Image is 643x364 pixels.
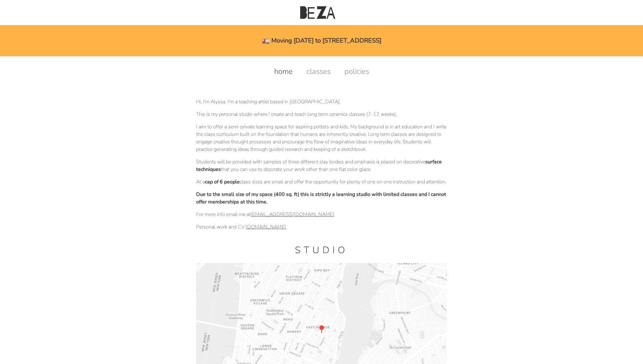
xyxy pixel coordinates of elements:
[196,123,447,153] p: I aim to offer a semi-private learning space for aspiring potters and kids. My background is in a...
[196,191,446,205] strong: Due to the small size of my space (400 sq. ft) this is strictly a learning studio with limited cl...
[205,178,240,185] strong: cap of 6 people
[246,223,286,230] a: [DOMAIN_NAME]
[300,66,337,76] a: classes
[338,66,375,76] a: policies
[196,223,447,231] p: Personal work and CV:
[196,158,447,173] p: Students will be provided with samples of three different clay bodies and emphasis is placed on d...
[251,211,334,218] a: [EMAIL_ADDRESS][DOMAIN_NAME]
[196,244,447,257] h1: Studio
[196,98,447,105] p: Hi, I'm Alyssa. I'm a teaching artist based in [GEOGRAPHIC_DATA].
[268,66,299,76] a: home
[300,6,335,19] img: Beza Studio Logo
[196,178,447,186] p: At a class sizes are small and offer the opportunity for plenty of one on one instruction and att...
[196,211,447,218] p: For more info email me at
[196,158,442,173] strong: surface techniques
[196,110,447,118] p: This is my personal studio where I create and teach long term ceramics classes (7-12 weeks).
